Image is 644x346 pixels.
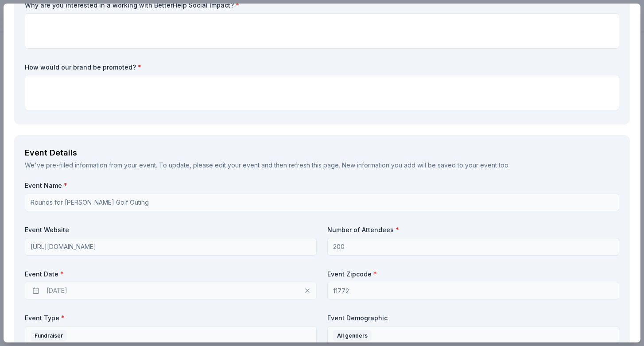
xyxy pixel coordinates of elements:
[327,225,619,234] label: Number of Attendees
[327,326,619,346] button: All genders
[25,146,619,160] div: Event Details
[327,270,619,279] label: Event Zipcode
[25,63,619,72] label: How would our brand be promoted?
[25,1,619,10] label: Why are you interested in a working with BetterHelp Social Impact?
[327,314,619,323] label: Event Demographic
[333,330,372,342] div: All genders
[25,270,317,279] label: Event Date
[25,225,317,234] label: Event Website
[25,314,317,323] label: Event Type
[25,160,619,171] div: We've pre-filled information from your event. To update, please edit your event and then refresh ...
[31,330,67,342] div: Fundraiser
[25,326,317,346] button: Fundraiser
[25,181,619,190] label: Event Name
